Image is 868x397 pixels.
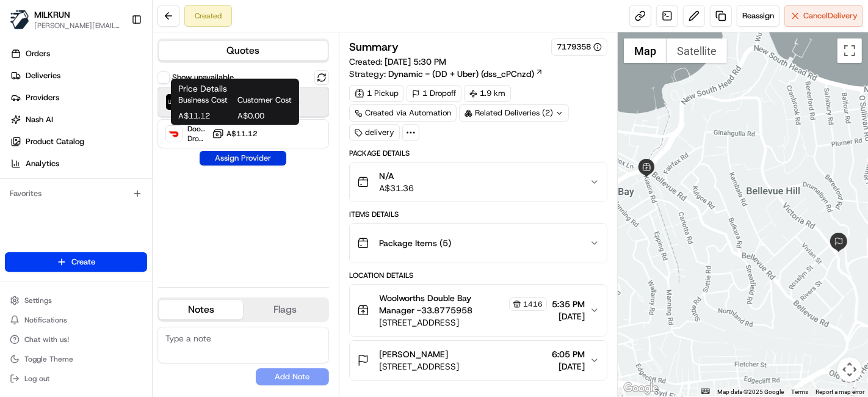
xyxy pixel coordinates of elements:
a: Deliveries [5,66,152,86]
button: A$11.12 [212,128,258,140]
span: A$0.00 [237,111,292,122]
a: Nash AI [5,110,152,129]
a: Orders [5,44,152,64]
button: MILKRUN [34,9,70,21]
a: Created via Automation [349,104,457,122]
div: 1.9 km [464,85,511,102]
span: Settings [24,296,52,305]
div: 1 Pickup [349,85,404,102]
div: Location Details [349,271,607,280]
button: Assign Provider [200,151,286,166]
div: Strategy: [349,68,543,80]
span: Customer Cost [237,95,292,106]
span: DoorDash Drive [187,124,207,134]
a: Dynamic - (DD + Uber) (dss_cPCnzd) [388,68,543,80]
button: Quotes [159,41,328,60]
span: Dropoff ETA 54 minutes [187,134,207,144]
button: [PERSON_NAME][STREET_ADDRESS]6:05 PM[DATE] [350,341,607,380]
img: MILKRUN [10,10,29,29]
button: [PERSON_NAME][EMAIL_ADDRESS][DOMAIN_NAME] [34,21,121,31]
div: delivery [349,124,400,141]
span: Created: [349,56,446,68]
span: Notifications [24,315,67,325]
span: Business Cost [178,95,233,106]
span: Cancel Delivery [803,10,858,21]
button: Reassign [737,5,779,27]
div: Favorites [5,184,147,203]
span: Orders [26,48,50,59]
a: Terms [791,388,808,395]
span: 6:05 PM [552,348,585,360]
h1: Price Details [178,82,292,95]
span: Providers [26,92,59,103]
a: Providers [5,88,152,107]
span: Package Items ( 5 ) [379,237,451,249]
span: Chat with us! [24,335,69,344]
span: 1416 [523,299,543,309]
div: 1 Dropoff [407,85,461,102]
a: Report a map error [816,388,864,395]
span: Nash AI [26,114,53,125]
button: Toggle Theme [5,351,147,368]
button: Settings [5,292,147,309]
button: Chat with us! [5,331,147,348]
button: Flags [243,300,327,319]
button: Create [5,252,147,272]
button: CancelDelivery [784,5,863,27]
span: 5:35 PM [552,298,585,310]
button: MILKRUNMILKRUN[PERSON_NAME][EMAIL_ADDRESS][DOMAIN_NAME] [5,5,126,34]
span: A$31.36 [379,182,414,194]
button: Notes [159,300,243,319]
button: Map camera controls [837,357,862,382]
span: Woolworths Double Bay Manager -33.8775958 [379,292,507,316]
span: Map data ©2025 Google [717,388,784,395]
span: [DATE] 5:30 PM [385,56,446,67]
span: Dynamic - (DD + Uber) (dss_cPCnzd) [388,68,534,80]
label: Show unavailable [172,72,234,83]
img: Google [621,381,661,396]
span: [PERSON_NAME] [379,348,448,360]
span: [DATE] [552,310,585,322]
div: Items Details [349,209,607,219]
span: [STREET_ADDRESS] [379,360,459,373]
button: Notifications [5,311,147,329]
span: Deliveries [26,70,60,81]
button: Log out [5,370,147,387]
a: Open this area in Google Maps (opens a new window) [621,381,661,396]
button: Keyboard shortcuts [701,388,710,394]
button: 7179358 [557,42,602,53]
span: Log out [24,374,49,384]
a: Product Catalog [5,132,152,151]
span: A$11.12 [226,129,258,139]
span: Product Catalog [26,136,84,147]
h3: Summary [349,42,399,53]
button: Toggle fullscreen view [837,38,862,63]
button: N/AA$31.36 [350,162,607,202]
button: Package Items (5) [350,224,607,263]
img: Uber [166,94,182,110]
span: Toggle Theme [24,354,73,364]
img: DoorDash Drive [166,126,182,142]
button: Show street map [624,38,667,63]
span: [STREET_ADDRESS] [379,316,547,329]
a: Analytics [5,154,152,173]
div: Package Details [349,148,607,158]
span: N/A [379,170,414,182]
span: Create [71,257,95,268]
span: Reassign [742,10,774,21]
span: A$11.12 [178,111,233,122]
button: Show satellite imagery [667,38,727,63]
div: Related Deliveries (2) [459,104,569,122]
span: Analytics [26,158,59,169]
button: Woolworths Double Bay Manager -33.87759581416[STREET_ADDRESS]5:35 PM[DATE] [350,285,607,336]
span: [DATE] [552,360,585,373]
